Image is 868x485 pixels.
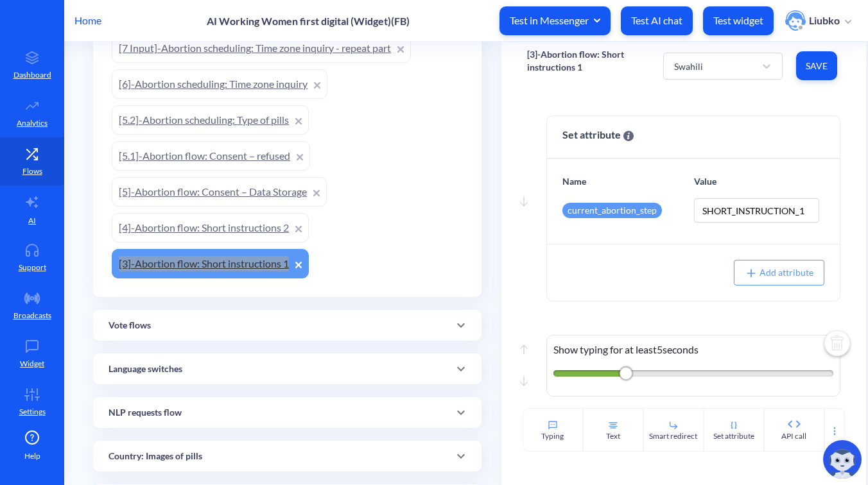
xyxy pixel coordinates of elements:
[510,13,600,28] span: Test in Messenger
[112,105,309,135] a: [5.2]-Abortion scheduling: Type of pills
[19,262,46,273] p: Support
[108,362,182,376] p: Language switches
[713,14,763,27] p: Test widget
[621,6,693,35] button: Test AI chat
[745,267,813,278] span: Add attribute
[809,13,840,28] p: Liubko
[703,6,774,35] button: Test widget
[499,6,611,35] button: Test in Messenger
[562,127,634,142] span: Set attribute
[694,174,819,188] p: Value
[93,310,482,341] div: Vote flows
[806,60,827,72] span: Save
[17,117,48,129] p: Analytics
[108,319,151,332] p: Vote flows
[674,59,703,72] div: Swahili
[108,450,202,463] p: Country: Images of pills
[93,397,482,428] div: NLP requests flow
[527,48,663,74] p: [3]-Abortion flow: Short instructions 1
[796,51,837,80] button: Save
[713,430,754,442] div: Set attribute
[108,406,182,420] p: NLP requests flow
[74,13,101,28] p: Home
[553,342,833,357] p: Show typing for at least 5 seconds
[785,10,806,31] img: user photo
[781,430,806,442] div: API call
[22,166,42,177] p: Flows
[112,249,309,278] a: [3]-Abortion flow: Short instructions 1
[24,450,40,462] span: Help
[19,406,46,418] p: Settings
[93,441,482,472] div: Country: Images of pills
[93,353,482,384] div: Language switches
[112,177,327,207] a: [5]-Abortion flow: Consent – Data Storage
[823,440,862,479] img: copilot-icon.svg
[562,174,688,188] p: Name
[562,203,662,218] div: current_abortion_step
[541,430,564,442] div: Typing
[779,9,858,32] button: user photoLiubko
[112,213,309,242] a: [4]-Abortion flow: Short instructions 2
[13,310,51,321] p: Broadcasts
[631,14,682,27] p: Test AI chat
[112,33,411,63] a: [7 Input]-Abortion scheduling: Time zone inquiry - repeat part
[112,141,310,171] a: [5.1]-Abortion flow: Consent – refused
[28,215,36,226] p: AI
[20,358,44,370] p: Widget
[13,69,51,81] p: Dashboard
[694,198,819,223] input: none
[112,69,327,99] a: [6]-Abortion scheduling: Time zone inquiry
[606,430,620,442] div: Text
[207,15,410,27] p: AI Working Women first digital (Widget)(FB)
[822,329,853,360] img: delete
[649,430,697,442] div: Smart redirect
